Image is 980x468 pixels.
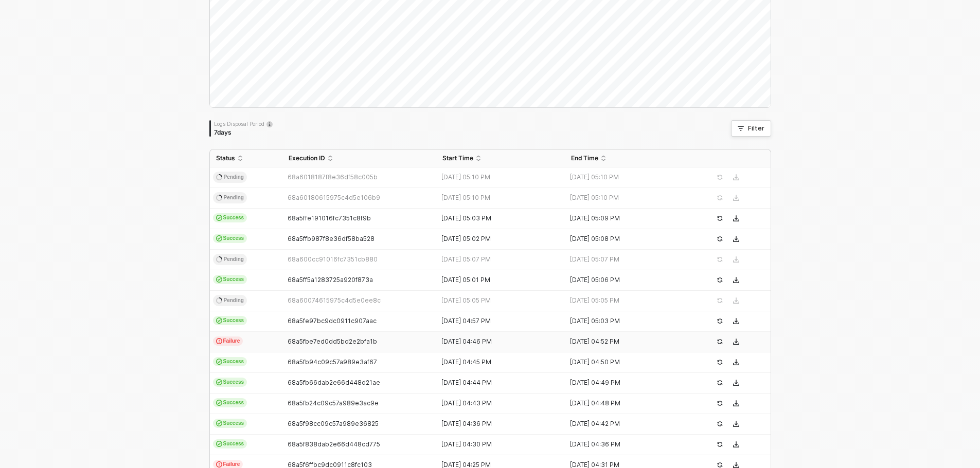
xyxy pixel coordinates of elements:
span: icon-download [733,215,739,221]
span: icon-spinner [216,193,223,201]
div: [DATE] 05:08 PM [565,235,685,243]
div: [DATE] 05:01 PM [436,276,557,284]
div: [DATE] 05:10 PM [565,173,685,181]
span: icon-success-page [717,215,723,221]
div: [DATE] 04:50 PM [565,358,685,366]
div: [DATE] 04:43 PM [436,399,557,407]
span: icon-download [733,318,739,324]
span: icon-success-page [717,441,723,447]
span: icon-exclamation [216,338,222,344]
span: icon-cards [216,317,222,324]
div: [DATE] 05:09 PM [565,214,685,222]
div: [DATE] 05:07 PM [436,255,557,264]
div: [DATE] 04:49 PM [565,379,685,387]
div: [DATE] 04:44 PM [436,379,557,387]
div: 7 days [214,128,273,137]
div: [DATE] 04:46 PM [436,338,557,346]
span: icon-success-page [717,339,723,345]
span: Success [213,378,247,387]
span: icon-cards [216,441,222,447]
div: [DATE] 05:03 PM [565,317,685,325]
span: icon-download [733,441,739,447]
div: [DATE] 05:03 PM [436,214,557,222]
span: icon-success-page [717,277,723,283]
div: Logs Disposal Period [214,120,273,127]
span: Success [213,234,247,243]
div: [DATE] 05:06 PM [565,276,685,284]
span: icon-success-page [717,462,723,468]
span: icon-cards [216,276,222,283]
span: 68a5fbe7ed0dd5bd2e2bfa1b [288,338,377,345]
div: [DATE] 05:05 PM [565,296,685,305]
span: icon-cards [216,359,222,365]
span: icon-cards [216,379,222,385]
span: 68a5fb66dab2e66d448d21ae [288,379,380,386]
span: icon-download [733,277,739,283]
div: [DATE] 04:57 PM [436,317,557,325]
span: icon-download [733,462,739,468]
span: icon-download [733,359,739,365]
span: Failure [213,336,243,346]
span: Execution ID [289,154,325,162]
span: Pending [213,192,247,203]
div: [DATE] 05:10 PM [436,194,557,202]
span: 68a5ff5a1283725a920f873a [288,276,373,284]
span: icon-spinner [216,255,223,263]
span: icon-download [733,400,739,406]
th: Start Time [436,149,565,167]
div: [DATE] 04:30 PM [436,440,557,448]
span: icon-spinner [216,173,223,180]
span: Pending [213,172,247,183]
span: Success [213,316,247,325]
span: icon-success-page [717,421,723,427]
span: 68a5ffb987f8e36df58ba528 [288,235,375,242]
span: Status [216,154,235,162]
span: icon-success-page [717,236,723,242]
span: Start Time [442,154,473,162]
span: icon-download [733,380,739,386]
span: 68a5f838dab2e66d448cd775 [288,440,380,448]
div: Filter [748,124,764,133]
span: icon-cards [216,420,222,426]
div: [DATE] 04:45 PM [436,358,557,366]
div: [DATE] 05:10 PM [565,194,685,202]
span: 68a60074615975c4d5e0ee8c [288,296,381,304]
span: 68a5fb94c09c57a989e3af67 [288,358,377,366]
span: End Time [571,154,598,162]
span: Success [213,419,247,428]
span: icon-cards [216,400,222,406]
span: 68a60180615975c4d5e106b9 [288,194,380,201]
div: [DATE] 04:36 PM [565,440,685,448]
span: icon-success-page [717,400,723,406]
div: [DATE] 05:10 PM [436,173,557,181]
span: Success [213,275,247,284]
span: 68a5ffe191016fc7351c8f9b [288,214,371,222]
div: [DATE] 05:07 PM [565,255,685,264]
span: icon-success-page [717,318,723,324]
div: [DATE] 04:52 PM [565,338,685,346]
span: icon-success-page [717,359,723,365]
span: icon-download [733,421,739,427]
span: Success [213,213,247,222]
th: End Time [565,149,693,167]
span: Success [213,398,247,407]
span: icon-spinner [216,296,223,304]
span: Success [213,357,247,366]
span: icon-exclamation [216,461,222,467]
span: icon-cards [216,235,222,241]
div: [DATE] 04:42 PM [565,420,685,428]
span: 68a5fb24c09c57a989e3ac9e [288,399,379,407]
div: [DATE] 05:05 PM [436,296,557,305]
span: 68a600cc91016fc7351cb880 [288,255,378,263]
span: icon-download [733,339,739,345]
span: 68a5fe97bc9dc0911c907aac [288,317,377,325]
span: 68a6018187f8e36df58c005b [288,173,378,181]
span: Success [213,439,247,448]
div: [DATE] 04:36 PM [436,420,557,428]
span: Pending [213,295,247,306]
span: icon-cards [216,215,222,221]
button: Filter [731,120,771,137]
span: Pending [213,254,247,265]
div: [DATE] 04:48 PM [565,399,685,407]
span: icon-success-page [717,380,723,386]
